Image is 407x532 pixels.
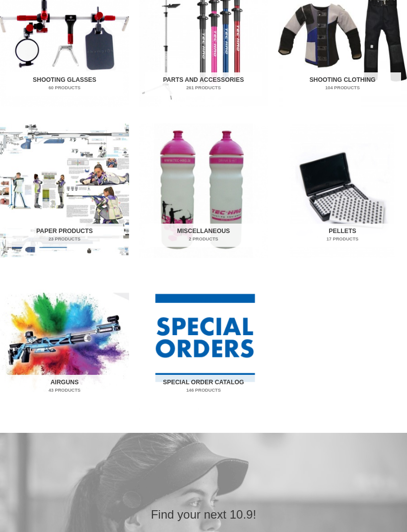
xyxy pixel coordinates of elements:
[6,375,123,399] h2: Airguns
[145,224,262,247] h2: Miscellaneous
[284,224,401,247] h2: Pellets
[6,224,123,247] h2: Paper Products
[6,236,123,243] mark: 23 Products
[145,236,262,243] mark: 2 Products
[139,276,268,410] img: Special Order Catalog
[278,124,407,258] a: Visit product category Pellets
[284,85,401,92] mark: 104 Products
[284,236,401,243] mark: 17 Products
[145,375,262,399] h2: Special Order Catalog
[145,73,262,96] h2: Parts and Accessories
[145,85,262,92] mark: 261 Products
[6,85,123,92] mark: 60 Products
[278,124,407,258] img: Pellets
[139,124,268,258] img: Miscellaneous
[139,276,268,410] a: Visit product category Special Order Catalog
[145,388,262,395] mark: 146 Products
[139,124,268,258] a: Visit product category Miscellaneous
[6,73,123,96] h2: Shooting Glasses
[6,388,123,395] mark: 43 Products
[34,507,373,523] h2: Find your next 10.9!
[284,73,401,96] h2: Shooting Clothing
